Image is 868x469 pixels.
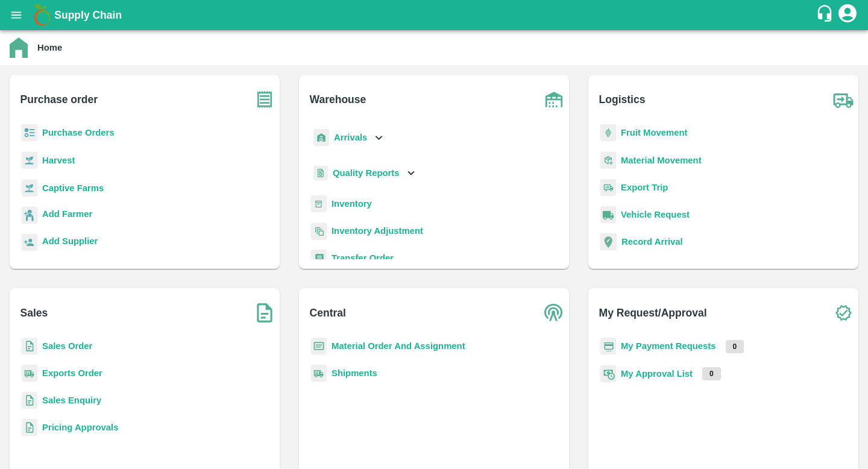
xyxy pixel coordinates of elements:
[42,128,115,137] a: Purchase Orders
[621,183,668,192] a: Export Trip
[22,338,37,355] img: sales
[726,340,744,353] p: 0
[311,124,386,151] div: Arrivals
[621,210,690,219] a: Vehicle Request
[42,156,75,165] a: Harvest
[621,369,693,379] a: My Approval List
[334,133,367,142] b: Arrivals
[22,179,37,197] img: harvest
[313,129,329,146] img: whArrival
[42,423,118,432] a: Pricing Approvals
[310,91,366,108] b: Warehouse
[599,304,707,321] b: My Request/Approval
[599,91,646,108] b: Logistics
[332,253,394,263] a: Transfer Order
[311,365,327,382] img: shipments
[54,7,816,24] a: Supply Chain
[311,250,327,267] img: whTransfer
[600,365,616,383] img: approval
[311,161,418,186] div: Quality Reports
[600,338,616,355] img: payment
[313,166,328,181] img: qualityReport
[600,233,617,250] img: recordArrival
[816,4,837,26] div: customer-support
[600,179,616,197] img: delivery
[42,209,92,219] b: Add Farmer
[828,84,858,115] img: truck
[332,226,423,236] a: Inventory Adjustment
[22,419,37,436] img: sales
[600,206,616,224] img: vehicle
[42,183,104,193] a: Captive Farms
[10,37,28,58] img: home
[22,124,37,142] img: reciept
[311,222,327,240] img: inventory
[42,236,98,246] b: Add Supplier
[22,151,37,169] img: harvest
[22,207,37,224] img: farmer
[539,84,569,115] img: warehouse
[20,91,98,108] b: Purchase order
[37,43,62,52] b: Home
[621,128,688,137] a: Fruit Movement
[22,365,37,382] img: shipments
[250,298,280,328] img: soSales
[332,368,377,378] a: Shipments
[42,341,92,351] a: Sales Order
[42,207,92,224] a: Add Farmer
[837,2,858,28] div: account of current user
[42,395,101,405] a: Sales Enquiry
[311,195,327,213] img: whInventory
[22,234,37,251] img: supplier
[621,341,716,351] a: My Payment Requests
[621,237,683,247] a: Record Arrival
[702,367,721,380] p: 0
[30,3,54,27] img: logo
[600,124,616,142] img: fruit
[332,199,372,209] a: Inventory
[828,298,858,328] img: check
[333,168,400,178] b: Quality Reports
[2,1,30,29] button: open drawer
[42,234,98,251] a: Add Supplier
[332,341,465,351] a: Material Order And Assignment
[621,156,702,165] a: Material Movement
[42,368,102,378] a: Exports Order
[54,9,122,21] b: Supply Chain
[20,304,48,321] b: Sales
[22,392,37,409] img: sales
[311,338,327,355] img: centralMaterial
[310,304,346,321] b: Central
[250,84,280,115] img: purchase
[539,298,569,328] img: central
[600,151,616,169] img: material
